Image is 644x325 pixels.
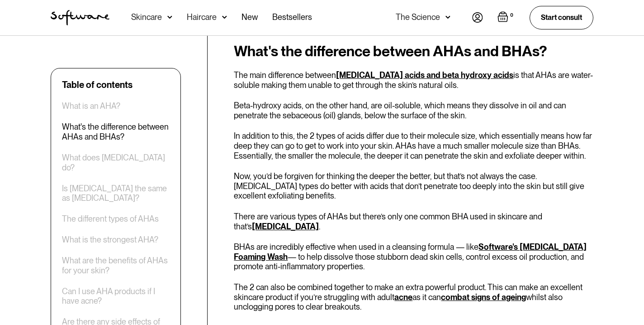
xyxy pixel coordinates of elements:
img: arrow down [167,13,172,22]
a: Can I use AHA products if I have acne? [62,286,170,306]
p: There are various types of AHAs but there’s only one common BHA used in skincare and that’s . [234,212,593,231]
h2: What's the difference between AHAs and BHAs? [234,43,593,59]
p: The main difference between is that AHAs are water-soluble making them unable to get through the ... [234,70,593,90]
div: 0 [508,11,515,19]
a: acne [394,292,412,302]
a: What is an AHA? [62,101,120,111]
p: In addition to this, the 2 types of acids differ due to their molecule size, which essentially me... [234,131,593,160]
a: home [51,10,109,25]
a: [MEDICAL_DATA] [252,222,319,231]
div: The Science [396,13,440,22]
a: Open empty cart [497,11,515,24]
a: What are the benefits of AHAs for your skin? [62,256,170,275]
a: What is the strongest AHA? [62,235,158,245]
img: arrow down [445,13,450,22]
a: combat signs of ageing [441,292,526,302]
a: What does [MEDICAL_DATA] do? [62,153,170,172]
a: What's the difference between AHAs and BHAs? [62,122,170,141]
a: Is [MEDICAL_DATA] the same as [MEDICAL_DATA]? [62,183,170,203]
p: BHAs are incredibly effective when used in a cleansing formula — like — to help dissolve those st... [234,242,593,272]
a: [MEDICAL_DATA] acids and beta hydroxy acids [336,70,513,80]
img: arrow down [222,13,227,22]
a: Start consult [530,6,593,29]
div: Haircare [187,13,217,22]
a: The different types of AHAs [62,214,159,224]
p: The 2 can also be combined together to make an extra powerful product. This can make an excellent... [234,282,593,312]
img: Software Logo [51,10,109,25]
p: Beta-hydroxy acids, on the other hand, are oil-soluble, which means they dissolve in oil and can ... [234,101,593,120]
a: Software's [MEDICAL_DATA] Foaming Wash [234,242,587,262]
div: Table of contents [62,79,133,90]
div: Skincare [131,13,162,22]
p: Now, you’d be forgiven for thinking the deeper the better, but that’s not always the case. [MEDIC... [234,171,593,201]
